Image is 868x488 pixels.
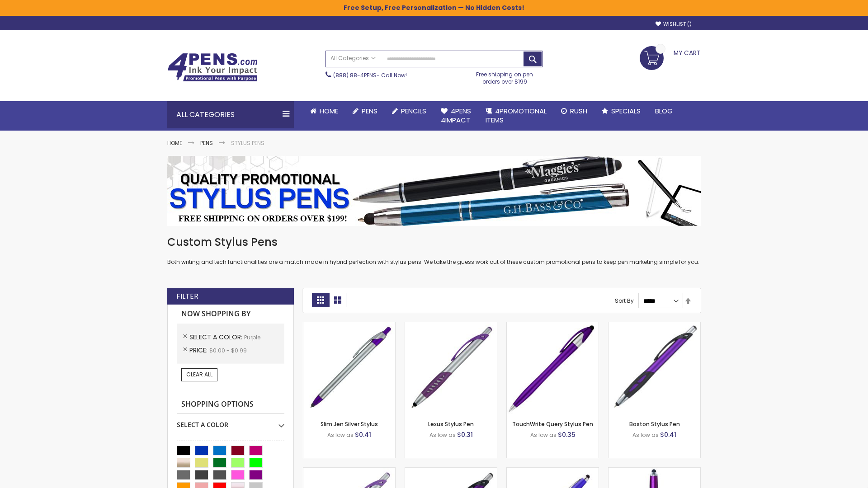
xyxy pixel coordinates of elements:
[615,297,634,305] label: Sort By
[554,101,594,121] a: Rush
[303,101,345,121] a: Home
[326,51,380,66] a: All Categories
[405,322,497,414] img: Lexus Stylus Pen-Purple
[176,291,198,301] strong: Filter
[507,467,599,475] a: Sierra Stylus Twist Pen-Purple
[655,106,673,116] span: Blog
[333,71,407,79] span: - Call Now!
[189,333,244,342] span: Select A Color
[611,106,641,116] span: Specials
[327,431,354,439] span: As low as
[303,322,395,414] img: Slim Jen Silver Stylus-Purple
[429,431,456,439] span: As low as
[181,368,217,381] a: Clear All
[320,106,338,116] span: Home
[512,420,593,428] a: TouchWrite Query Stylus Pen
[405,322,497,329] a: Lexus Stylus Pen-Purple
[330,55,376,62] span: All Categories
[507,322,599,329] a: TouchWrite Query Stylus Pen-Purple
[345,101,385,121] a: Pens
[303,467,395,475] a: Boston Silver Stylus Pen-Purple
[177,395,284,414] strong: Shopping Options
[312,293,329,307] strong: Grid
[507,322,599,414] img: TouchWrite Query Stylus Pen-Purple
[609,322,700,414] img: Boston Stylus Pen-Purple
[321,420,378,428] a: Slim Jen Silver Stylus
[177,305,284,324] strong: Now Shopping by
[530,431,557,439] span: As low as
[231,139,264,147] strong: Stylus Pens
[660,430,676,439] span: $0.41
[656,21,692,28] a: Wishlist
[167,235,701,266] div: Both writing and tech functionalities are a match made in hybrid perfection with stylus pens. We ...
[609,322,700,329] a: Boston Stylus Pen-Purple
[209,347,247,354] span: $0.00 - $0.99
[467,67,543,85] div: Free shipping on pen orders over $199
[355,430,371,439] span: $0.41
[570,106,587,116] span: Rush
[609,467,700,475] a: TouchWrite Command Stylus Pen-Purple
[428,420,474,428] a: Lexus Stylus Pen
[303,322,395,329] a: Slim Jen Silver Stylus-Purple
[434,101,478,131] a: 4Pens4impact
[167,156,701,226] img: Stylus Pens
[478,101,554,131] a: 4PROMOTIONALITEMS
[441,106,471,125] span: 4Pens 4impact
[167,139,182,147] a: Home
[594,101,648,121] a: Specials
[167,101,294,128] div: All Categories
[200,139,213,147] a: Pens
[333,71,377,79] a: (888) 88-4PENS
[457,430,473,439] span: $0.31
[629,420,680,428] a: Boston Stylus Pen
[362,106,377,116] span: Pens
[189,346,209,355] span: Price
[558,430,576,439] span: $0.35
[632,431,659,439] span: As low as
[167,53,258,82] img: 4Pens Custom Pens and Promotional Products
[405,467,497,475] a: Lexus Metallic Stylus Pen-Purple
[177,414,284,429] div: Select A Color
[186,371,212,378] span: Clear All
[167,235,701,249] h1: Custom Stylus Pens
[648,101,680,121] a: Blog
[385,101,434,121] a: Pencils
[401,106,426,116] span: Pencils
[244,333,260,341] span: Purple
[486,106,547,125] span: 4PROMOTIONAL ITEMS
